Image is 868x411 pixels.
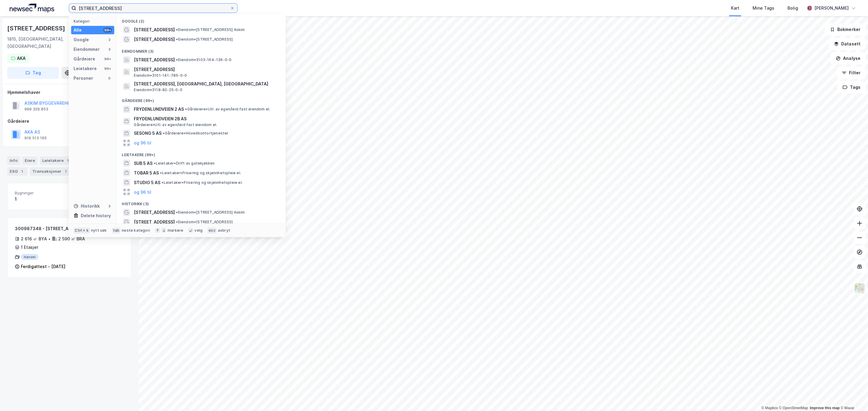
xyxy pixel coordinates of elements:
div: Hjemmelshaver [8,89,131,96]
div: 919 513 195 [24,136,47,141]
div: 999 329 853 [24,107,48,112]
button: og 96 til [134,188,151,196]
span: • [176,220,178,224]
div: 7 [63,168,69,175]
div: Leietakere [40,156,73,165]
span: TOBAR 5 AS [134,169,159,177]
div: 3 [107,204,112,209]
div: Google (2) [117,14,286,25]
span: Eiendom • [STREET_ADDRESS] Askim [176,210,245,215]
span: [STREET_ADDRESS] [134,26,175,33]
div: Historikk [74,202,100,210]
div: 2 616 ㎡ BYA [21,235,47,243]
button: Tag [7,67,59,79]
button: Tags [838,81,866,93]
span: SUB 5 AS [134,160,153,167]
div: 3 [107,47,112,52]
div: Kategori [74,19,114,23]
div: Historikk (3) [117,197,286,208]
div: Leietakere (99+) [117,148,286,159]
div: Eiere [22,156,37,165]
button: Datasett [829,38,866,50]
div: Mine Tags [753,5,774,12]
span: • [176,57,178,62]
a: OpenStreetMap [779,406,808,410]
span: • [176,37,178,42]
div: AKA [17,55,26,62]
span: FRYDENLUNDVEIEN 2B AS [134,115,278,122]
div: Eiendommer (3) [117,44,286,55]
div: 2 [107,37,112,42]
div: [STREET_ADDRESS] [7,23,66,33]
div: • [48,236,51,241]
span: • [160,171,162,175]
span: Eiendom • [STREET_ADDRESS] Askim [176,27,245,32]
div: 99+ [103,57,112,61]
div: neste kategori [122,228,150,233]
div: 1 [15,196,67,203]
span: [STREET_ADDRESS] [134,56,175,63]
span: Eiendom • 3103-164-136-0-0 [176,57,231,62]
button: Bokmerker [825,23,866,36]
span: Leietaker • Frisering og skjønnhetspleie el. [160,171,241,175]
div: Info [7,156,20,165]
span: STUDIO 5 AS [134,179,160,186]
button: Filter [837,67,866,79]
span: Eiendom • [STREET_ADDRESS] [176,37,233,42]
div: avbryt [218,228,230,233]
div: 1815, [GEOGRAPHIC_DATA], [GEOGRAPHIC_DATA] [7,36,94,50]
div: 1 Etasjer [21,244,38,251]
div: markere [168,228,183,233]
img: Z [854,283,865,294]
button: og 96 til [134,139,151,147]
div: Delete history [81,212,111,219]
span: Gårdeiere • Hovedkontortjenester [163,131,228,136]
span: • [162,180,163,185]
div: Kart [731,5,739,12]
div: Gårdeiere (99+) [117,94,286,104]
img: logo.a4113a55bc3d86da70a041830d287a7e.svg [10,4,54,13]
span: • [176,210,178,215]
span: [STREET_ADDRESS] [134,36,175,43]
div: 1 [19,168,25,175]
span: [STREET_ADDRESS] [134,218,175,226]
a: Mapbox [761,406,778,410]
div: Bolig [788,5,798,12]
span: Eiendom • [STREET_ADDRESS] [176,220,233,224]
div: 2 590 ㎡ BRA [58,235,85,243]
div: Chat Widget [838,382,868,411]
span: Eiendom • 3101-141-785-0-0 [134,73,187,78]
span: [STREET_ADDRESS] [134,209,175,216]
div: [PERSON_NAME] [814,5,849,12]
div: 1 [65,158,71,164]
span: • [154,161,156,165]
div: Transaksjoner [30,167,71,176]
div: Eiendommer [74,46,100,53]
span: [STREET_ADDRESS] [134,66,278,73]
div: Personer [74,75,93,82]
div: Gårdeiere [74,55,95,63]
div: Ferdigattest - [DATE] [21,263,65,270]
div: Ctrl + k [74,227,90,233]
div: 0 [107,76,112,81]
span: • [163,131,165,135]
div: tab [112,227,121,233]
span: Leietaker • Frisering og skjønnhetspleie el. [162,180,243,185]
span: Eiendom • 3118-82-25-0-0 [134,88,182,92]
div: 99+ [103,66,112,71]
div: nytt søk [91,228,107,233]
div: ESG [7,167,27,176]
div: esc [207,227,217,233]
span: Gårdeiere • Utl. av egen/leid fast eiendom el. [185,107,270,112]
div: 99+ [103,28,112,32]
span: Bygninger [15,190,67,196]
span: [STREET_ADDRESS], [GEOGRAPHIC_DATA], [GEOGRAPHIC_DATA] [134,80,278,88]
div: velg [194,228,203,233]
div: Alle [74,26,82,34]
span: FRYDENLUNDVEIEN 2 AS [134,106,184,113]
span: Leietaker • Drift av gatekjøkken [154,161,215,166]
input: Søk på adresse, matrikkel, gårdeiere, leietakere eller personer [76,4,230,13]
span: • [185,107,187,111]
span: • [176,27,178,32]
div: Google [74,36,89,43]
